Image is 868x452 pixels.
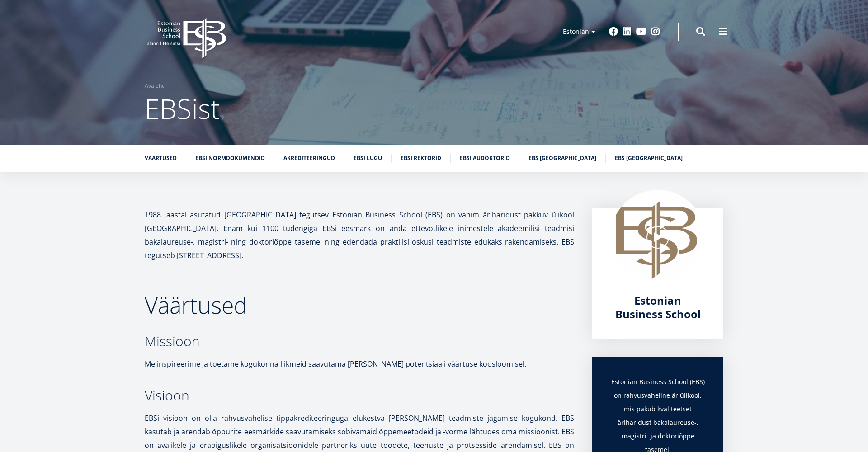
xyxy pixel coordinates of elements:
[145,389,574,402] h3: Visioon
[145,154,177,163] a: Väärtused
[145,294,574,316] h2: Väärtused
[354,154,382,163] a: EBSi lugu
[460,154,510,163] a: EBSi audoktorid
[145,208,574,262] p: 1988. aastal asutatud [GEOGRAPHIC_DATA] tegutsev Estonian Business School (EBS) on vanim äriharid...
[615,293,701,321] span: Estonian Business School
[145,357,574,371] p: Me inspireerime ja toetame kogukonna liikmeid saavutama [PERSON_NAME] potentsiaali väärtuse koosl...
[623,27,632,36] a: Linkedin
[145,90,220,127] span: EBSist
[610,294,705,321] a: Estonian Business School
[651,27,660,36] a: Instagram
[401,154,441,163] a: EBSi rektorid
[609,27,618,36] a: Facebook
[528,154,596,163] a: EBS [GEOGRAPHIC_DATA]
[283,154,335,163] a: Akrediteeringud
[195,154,265,163] a: EBSi normdokumendid
[615,154,683,163] a: EBS [GEOGRAPHIC_DATA]
[636,27,646,36] a: Youtube
[145,334,574,348] h3: Missioon
[145,81,164,90] a: Avaleht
